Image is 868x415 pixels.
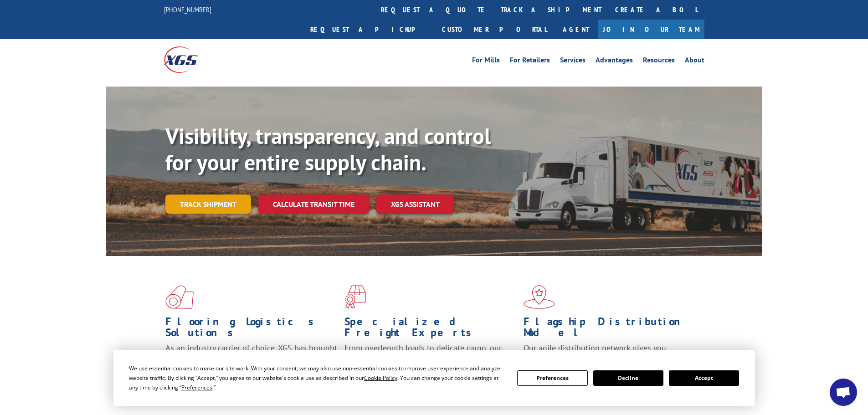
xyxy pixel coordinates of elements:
a: Customer Portal [435,20,554,39]
a: Calculate transit time [258,195,369,214]
span: Cookie Policy [364,374,397,382]
a: Advantages [596,56,633,67]
a: For Retailers [510,56,550,67]
div: Cookie Consent Prompt [113,350,755,406]
a: Request a pickup [303,20,435,39]
span: As an industry carrier of choice, XGS has brought innovation and dedication to flooring logistics... [165,343,337,375]
a: Resources [643,56,675,67]
button: Preferences [517,370,587,386]
a: Agent [554,20,598,39]
h1: Flooring Logistics Solutions [165,316,338,343]
b: Visibility, transparency, and control for your entire supply chain. [165,122,491,176]
button: Accept [669,370,739,386]
a: Services [560,56,586,67]
p: From overlength loads to delicate cargo, our experienced staff knows the best way to move your fr... [344,343,517,383]
img: xgs-icon-total-supply-chain-intelligence-red [165,285,194,309]
span: Preferences [181,384,212,391]
button: Decline [593,370,663,386]
span: Our agile distribution network gives you nationwide inventory management on demand. [524,343,691,364]
h1: Specialized Freight Experts [344,316,517,343]
a: Track shipment [165,195,251,214]
a: About [685,56,704,67]
div: Open chat [830,379,857,406]
div: We use essential cookies to make our site work. With your consent, we may also use non-essential ... [129,364,506,392]
h1: Flagship Distribution Model [524,316,696,343]
img: xgs-icon-flagship-distribution-model-red [524,285,555,309]
img: xgs-icon-focused-on-flooring-red [344,285,366,309]
a: XGS ASSISTANT [376,195,454,214]
a: Join Our Team [598,20,704,39]
a: For Mills [472,56,500,67]
a: [PHONE_NUMBER] [164,5,211,14]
